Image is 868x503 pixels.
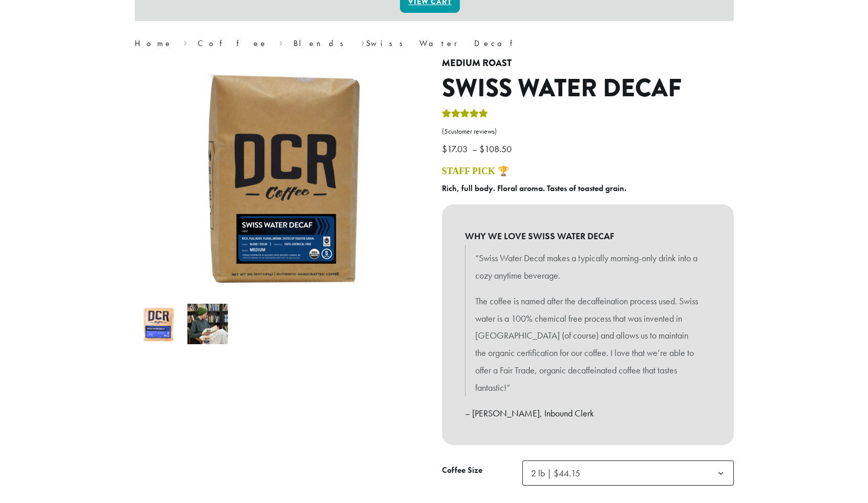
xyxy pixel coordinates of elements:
[479,143,514,155] bdi: 108.50
[442,127,734,137] a: (5customer reviews)
[442,166,509,176] a: Staff Pick 🏆
[442,108,488,123] div: Rated 5.00 out of 5
[442,463,522,478] label: Coffee Size
[465,227,711,245] b: WHY WE LOVE SWISS WATER DECAF
[442,58,734,69] h4: Medium Roast
[472,143,477,155] span: –
[531,467,580,479] span: 2 lb | $44.15
[465,405,711,422] p: – [PERSON_NAME], Inbound Clerk
[527,463,590,483] span: 2 lb | $44.15
[135,38,173,49] a: Home
[442,183,626,194] b: Rich, full body. Floral aroma. Tastes of toasted grain.
[361,34,365,50] span: ›
[442,143,470,155] bdi: 17.03
[442,74,734,103] h1: Swiss Water Decaf
[444,127,448,136] span: 5
[198,38,268,49] a: Coffee
[135,37,734,50] nav: Breadcrumb
[139,304,179,344] img: Swiss Water Decaf by Dillanos Coffee Roasters
[522,460,734,486] span: 2 lb | $44.15
[479,143,484,155] span: $
[442,143,447,155] span: $
[183,34,187,50] span: ›
[187,304,228,344] img: Swiss Water Decaf - Image 2
[279,34,283,50] span: ›
[475,249,701,284] p: “Swiss Water Decaf makes a typically morning-only drink into a cozy anytime beverage.
[475,292,701,396] p: The coffee is named after the decaffeination process used. Swiss water is a 100% chemical free pr...
[293,38,350,49] a: Blends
